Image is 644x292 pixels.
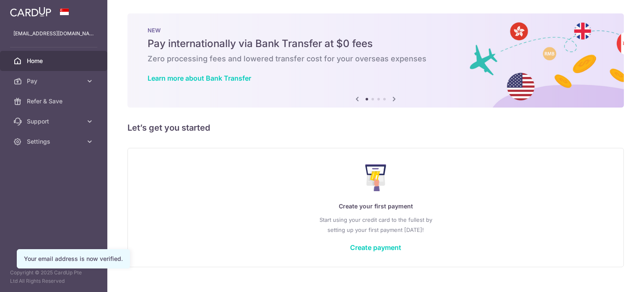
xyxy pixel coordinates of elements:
span: Home [27,57,82,65]
p: Start using your credit card to the fullest by setting up your first payment [DATE]! [145,215,607,235]
h5: Let’s get you started [127,121,624,134]
h6: Zero processing fees and lowered transfer cost for your overseas expenses [148,54,604,64]
p: [EMAIL_ADDRESS][DOMAIN_NAME] [13,29,94,38]
p: Create your first payment [145,201,607,211]
img: CardUp [10,7,51,17]
p: NEW [148,27,604,34]
img: Bank transfer banner [127,13,624,108]
span: Support [27,117,82,126]
h5: Pay internationally via Bank Transfer at $0 fees [148,37,604,50]
a: Create payment [350,243,401,252]
div: Your email address is now verified. [24,255,123,263]
span: Pay [27,77,82,85]
span: Refer & Save [27,97,82,105]
a: Learn more about Bank Transfer [148,74,251,82]
img: Make Payment [365,164,387,191]
iframe: Opens a widget where you can find more information [590,267,636,288]
span: Settings [27,137,82,146]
